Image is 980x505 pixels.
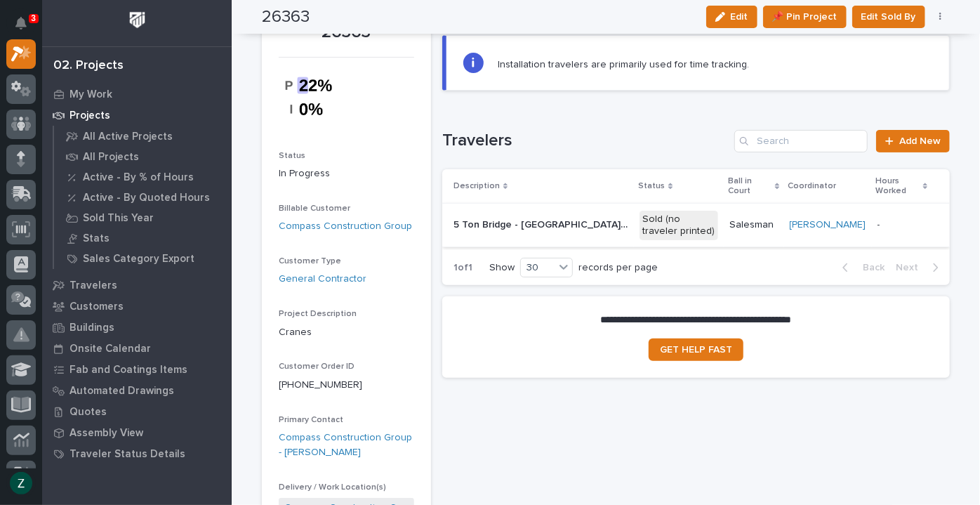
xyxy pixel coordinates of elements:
[124,7,150,33] img: Workspace Logo
[69,448,185,461] p: Traveler Status Details
[42,338,232,359] a: Onsite Calendar
[279,483,386,492] span: Delivery / Work Location(s)
[69,406,107,419] p: Quotes
[279,378,414,393] p: [PHONE_NUMBER]
[69,301,124,313] p: Customers
[831,261,890,274] button: Back
[453,178,500,194] p: Description
[83,253,194,265] p: Sales Category Export
[54,208,232,228] a: Sold This Year
[54,126,232,146] a: All Active Projects
[453,216,631,231] p: 5 Ton Bridge - Greenfield IN - Zach Gay
[42,317,232,338] a: Buildings
[42,380,232,401] a: Automated Drawings
[31,13,36,23] p: 3
[18,17,36,39] div: Notifications3
[279,310,357,318] span: Project Description
[69,280,117,292] p: Travelers
[262,7,310,27] h2: 26363
[728,173,772,199] p: Ball in Court
[69,322,114,334] p: Buildings
[83,171,194,184] p: Active - By % of Hours
[729,219,778,231] p: Salesman
[6,8,36,38] button: Notifications
[279,431,414,460] a: Compass Construction Group - [PERSON_NAME]
[83,151,139,164] p: All Projects
[498,58,749,71] p: Installation travelers are primarily used for time tracking.
[876,173,920,199] p: Hours Worked
[899,136,941,146] span: Add New
[852,6,925,28] button: Edit Sold By
[83,232,110,245] p: Stats
[763,6,847,28] button: 📌 Pin Project
[83,131,173,143] p: All Active Projects
[731,11,748,23] span: Edit
[42,275,232,296] a: Travelers
[442,204,950,247] tr: 5 Ton Bridge - [GEOGRAPHIC_DATA] IN - [PERSON_NAME][DEMOGRAPHIC_DATA]5 Ton Bridge - [GEOGRAPHIC_D...
[442,131,729,151] h1: Travelers
[279,166,414,181] p: In Progress
[706,6,757,28] button: Edit
[649,339,743,361] a: GET HELP FAST
[279,272,366,287] a: General Contractor
[69,427,143,440] p: Assembly View
[69,110,110,122] p: Projects
[54,228,232,248] a: Stats
[660,345,732,355] span: GET HELP FAST
[876,130,950,152] a: Add New
[42,84,232,105] a: My Work
[279,416,343,424] span: Primary Contact
[640,211,718,240] div: Sold (no traveler printed)
[861,8,916,25] span: Edit Sold By
[578,262,658,274] p: records per page
[83,212,154,225] p: Sold This Year
[54,249,232,268] a: Sales Category Export
[42,296,232,317] a: Customers
[54,188,232,207] a: Active - By Quoted Hours
[69,385,174,398] p: Automated Drawings
[54,167,232,187] a: Active - By % of Hours
[442,251,484,285] p: 1 of 1
[42,422,232,443] a: Assembly View
[69,88,112,101] p: My Work
[896,261,927,274] span: Next
[521,261,555,275] div: 30
[279,204,350,213] span: Billable Customer
[83,192,210,204] p: Active - By Quoted Hours
[69,343,151,355] p: Onsite Calendar
[42,443,232,464] a: Traveler Status Details
[489,262,515,274] p: Show
[734,130,868,152] input: Search
[279,66,347,129] img: 9JhcQfI_m4RBxNzFYXr445F89jTIOXe_3GPAzjD7KzM
[790,219,866,231] a: [PERSON_NAME]
[279,257,341,265] span: Customer Type
[772,8,837,25] span: 📌 Pin Project
[878,216,883,231] p: -
[279,325,414,340] p: Cranes
[42,359,232,380] a: Fab and Coatings Items
[890,261,950,274] button: Next
[54,147,232,166] a: All Projects
[42,105,232,126] a: Projects
[788,178,837,194] p: Coordinator
[53,58,124,74] div: 02. Projects
[279,219,412,234] a: Compass Construction Group
[279,152,305,160] span: Status
[854,261,885,274] span: Back
[42,401,232,422] a: Quotes
[638,178,665,194] p: Status
[6,468,36,498] button: users-avatar
[69,364,187,376] p: Fab and Coatings Items
[279,362,355,371] span: Customer Order ID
